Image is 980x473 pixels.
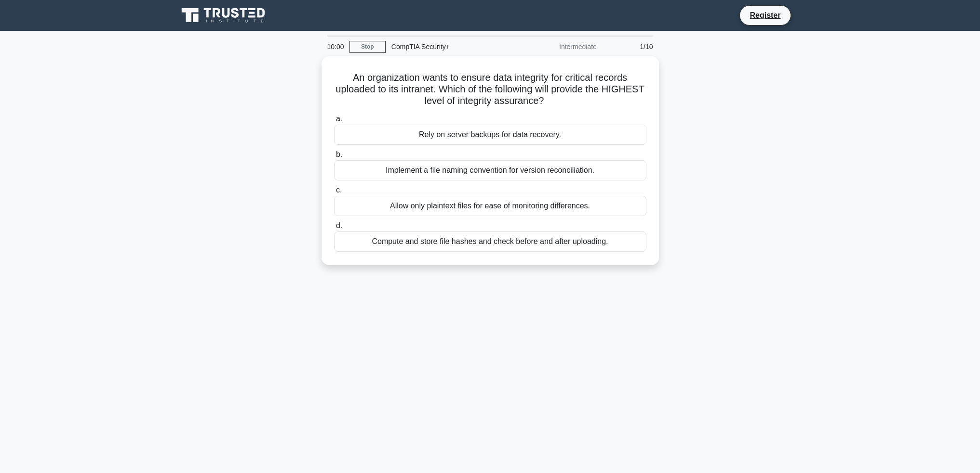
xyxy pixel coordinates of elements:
[333,72,647,107] h5: An organization wants to ensure data integrity for critical records uploaded to its intranet. Whi...
[603,37,659,56] div: 1/10
[336,186,342,194] span: c.
[334,231,646,252] div: Compute and store file hashes and check before and after uploading.
[334,125,646,145] div: Rely on server backups for data recovery.
[518,37,603,56] div: Intermediate
[322,37,349,56] div: 10:00
[336,115,342,123] span: a.
[386,37,518,56] div: CompTIA Security+
[334,160,646,180] div: Implement a file naming convention for version reconciliation.
[336,150,342,158] span: b.
[349,41,386,53] a: Stop
[334,196,646,216] div: Allow only plaintext files for ease of monitoring differences.
[744,9,786,21] a: Register
[336,221,342,230] span: d.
